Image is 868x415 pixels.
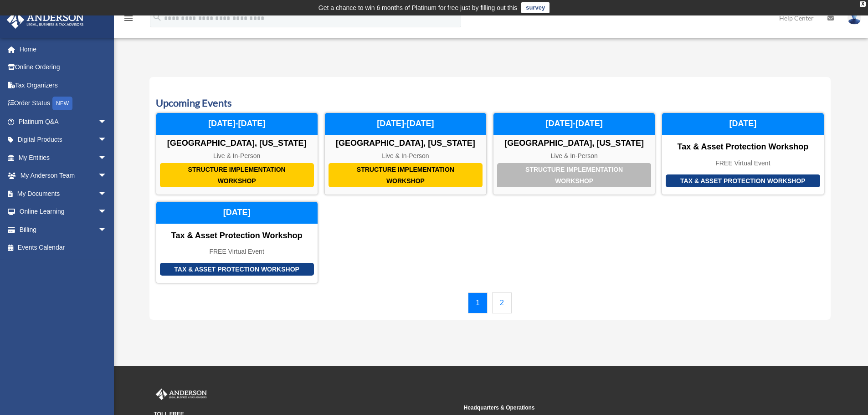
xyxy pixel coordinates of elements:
[329,163,483,187] div: Structure Implementation Workshop
[6,220,121,239] a: Billingarrow_drop_down
[6,167,121,185] a: My Anderson Teamarrow_drop_down
[160,263,314,276] div: Tax & Asset Protection Workshop
[156,201,318,283] a: Tax & Asset Protection Workshop Tax & Asset Protection Workshop FREE Virtual Event [DATE]
[98,203,116,221] span: arrow_drop_down
[493,113,655,195] a: Structure Implementation Workshop [GEOGRAPHIC_DATA], [US_STATE] Live & In-Person [DATE]-[DATE]
[493,152,655,160] div: Live & In-Person
[98,167,116,185] span: arrow_drop_down
[98,220,116,239] span: arrow_drop_down
[847,11,861,25] img: User Pic
[662,159,823,167] div: FREE Virtual Event
[123,16,134,24] a: menu
[468,292,488,313] a: 1
[324,113,487,195] a: Structure Implementation Workshop [GEOGRAPHIC_DATA], [US_STATE] Live & In-Person [DATE]-[DATE]
[325,152,486,160] div: Live & In-Person
[318,2,518,13] div: Get a chance to win 6 months of Platinum for free just by filling out this
[325,138,486,149] div: [GEOGRAPHIC_DATA], [US_STATE]
[156,96,824,110] h3: Upcoming Events
[6,239,116,257] a: Events Calendar
[154,389,209,400] img: Anderson Advisors Platinum Portal
[6,184,121,203] a: My Documentsarrow_drop_down
[493,113,655,135] div: [DATE]-[DATE]
[98,131,116,149] span: arrow_drop_down
[662,142,823,152] div: Tax & Asset Protection Workshop
[123,13,134,24] i: menu
[156,113,318,195] a: Structure Implementation Workshop [GEOGRAPHIC_DATA], [US_STATE] Live & In-Person [DATE]-[DATE]
[6,94,121,113] a: Order StatusNEW
[6,203,121,221] a: Online Learningarrow_drop_down
[6,113,121,131] a: Platinum Q&Aarrow_drop_down
[160,163,314,187] div: Structure Implementation Workshop
[325,113,486,135] div: [DATE]-[DATE]
[6,149,121,167] a: My Entitiesarrow_drop_down
[6,40,121,58] a: Home
[156,231,318,241] div: Tax & Asset Protection Workshop
[6,76,121,94] a: Tax Organizers
[156,202,318,224] div: [DATE]
[152,12,162,22] i: search
[6,58,121,77] a: Online Ordering
[464,403,767,413] small: Headquarters & Operations
[98,184,116,203] span: arrow_drop_down
[497,163,651,187] div: Structure Implementation Workshop
[492,292,512,313] a: 2
[6,131,121,149] a: Digital Productsarrow_drop_down
[98,149,116,167] span: arrow_drop_down
[521,2,550,13] a: survey
[662,113,823,135] div: [DATE]
[493,138,655,149] div: [GEOGRAPHIC_DATA], [US_STATE]
[662,113,824,195] a: Tax & Asset Protection Workshop Tax & Asset Protection Workshop FREE Virtual Event [DATE]
[4,11,87,29] img: Anderson Advisors Platinum Portal
[156,113,318,135] div: [DATE]-[DATE]
[52,97,72,110] div: NEW
[860,1,866,7] div: close
[156,248,318,256] div: FREE Virtual Event
[156,138,318,149] div: [GEOGRAPHIC_DATA], [US_STATE]
[156,152,318,160] div: Live & In-Person
[98,113,116,131] span: arrow_drop_down
[666,174,820,188] div: Tax & Asset Protection Workshop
